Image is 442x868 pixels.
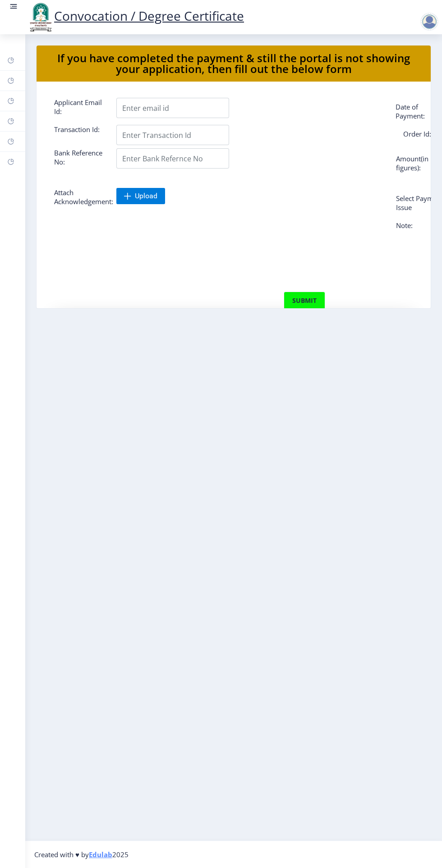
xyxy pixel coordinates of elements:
label: Applicant Email Id: [47,98,110,116]
button: submit [284,292,325,310]
a: Edulab [89,850,112,859]
img: logo [27,2,54,32]
label: Bank Reference No: [47,148,110,166]
input: Enter Bank Refernce No [116,148,229,169]
a: Convocation / Degree Certificate [27,7,244,24]
label: Attach Acknowledgement: [47,188,110,206]
nb-card-header: If you have completed the payment & still the portal is not showing your application, then fill o... [37,46,431,82]
label: Transaction Id: [47,125,110,142]
input: Enter email id [116,98,229,118]
span: Upload [135,192,157,201]
span: Created with ♥ by 2025 [34,850,129,859]
input: Enter Transaction Id [116,125,229,145]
